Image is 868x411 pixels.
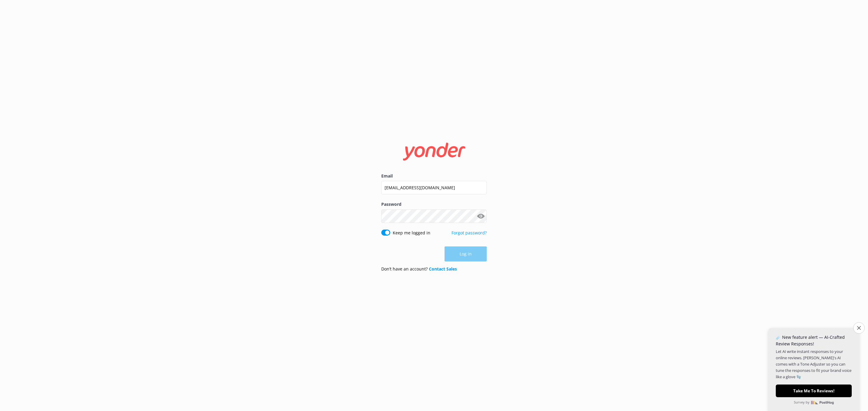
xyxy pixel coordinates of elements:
button: Show password [475,210,487,222]
p: Don’t have an account? [381,266,457,272]
a: Contact Sales [429,266,457,272]
a: Forgot password? [451,230,487,236]
label: Keep me logged in [393,230,430,236]
label: Email [381,173,487,179]
input: user@emailaddress.com [381,181,487,194]
label: Password [381,201,487,208]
